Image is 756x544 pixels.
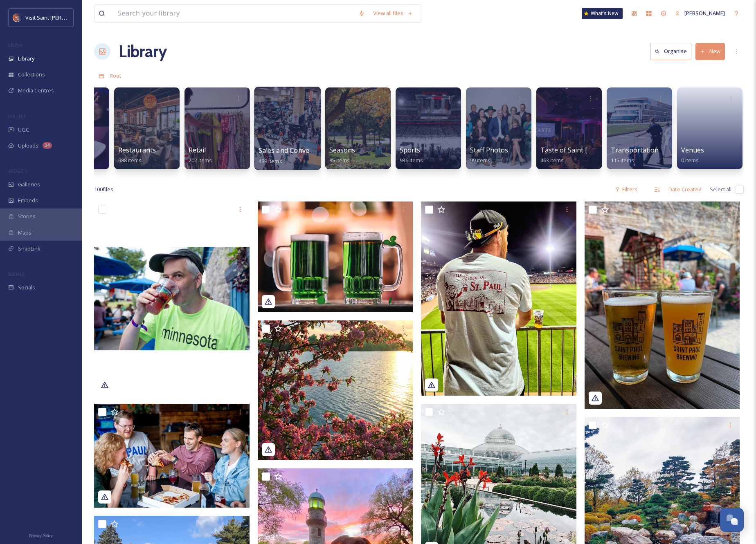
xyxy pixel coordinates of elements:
[650,43,691,60] button: Organise
[259,147,329,165] a: Sales and Conventions499 items
[8,42,22,48] span: MEDIA
[118,157,142,164] span: 988 items
[329,146,355,164] a: Seasons95 items
[29,533,53,538] span: Privacy Policy
[8,271,25,277] span: SOCIALS
[540,157,564,164] span: 463 items
[8,168,27,174] span: WIDGETS
[259,146,329,155] span: Sales and Conventions
[119,39,167,64] a: Library
[369,5,417,21] a: View all files
[18,213,36,220] span: Stories
[259,157,282,164] span: 499 items
[671,5,729,21] a: [PERSON_NAME]
[329,157,350,164] span: 95 items
[110,71,122,81] a: Root
[611,146,659,164] a: Transportation115 items
[43,142,52,149] div: 34
[94,404,250,508] img: barreltheory-6091495.jpg
[118,146,156,154] span: Restaurants
[681,157,699,164] span: 0 items
[25,13,91,21] span: Visit Saint [PERSON_NAME]
[582,8,623,19] a: What's New
[189,157,212,164] span: 202 items
[611,146,659,154] span: Transportation
[18,229,32,237] span: Maps
[720,508,744,532] button: Open Chat
[18,87,54,94] span: Media Centres
[18,284,35,291] span: Socials
[94,201,250,396] img: mncommunity-5651142.heic
[18,126,29,134] span: UGC
[400,146,423,164] a: Sports936 items
[611,181,641,197] div: Filters
[29,530,53,540] a: Privacy Policy
[118,146,156,164] a: Restaurants988 items
[18,197,38,204] span: Embeds
[664,181,706,197] div: Date Created
[585,201,740,408] img: just.a.couple.of.beer.lovers-5039948.jpg
[611,157,634,164] span: 115 items
[18,71,45,78] span: Collections
[540,146,637,164] a: Taste of Saint [PERSON_NAME]463 items
[258,201,413,312] img: universityclubstpaul-2922189.jpg
[13,13,21,22] img: Visit%20Saint%20Paul%20Updated%20Profile%20Image.jpg
[189,146,212,164] a: Retail202 items
[18,181,40,188] span: Galleries
[18,245,40,253] span: SnapLink
[8,113,26,119] span: COLLECT
[695,43,725,60] button: New
[258,320,413,460] img: madeleine_fae-4179373.jpg
[400,146,420,154] span: Sports
[18,55,34,63] span: Library
[18,142,38,150] span: Uploads
[470,146,508,164] a: Staff Photos99 items
[470,157,491,164] span: 99 items
[329,146,355,154] span: Seasons
[710,186,731,193] span: Select all
[421,201,576,396] img: jus_tastin-3059457.heic
[540,146,637,154] span: Taste of Saint [PERSON_NAME]
[470,146,508,154] span: Staff Photos
[681,146,704,154] span: Venues
[110,72,122,79] span: Root
[684,9,725,17] span: [PERSON_NAME]
[94,186,113,193] span: 100 file s
[400,157,423,164] span: 936 items
[681,146,704,164] a: Venues0 items
[113,4,354,22] input: Search your library
[189,146,206,154] span: Retail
